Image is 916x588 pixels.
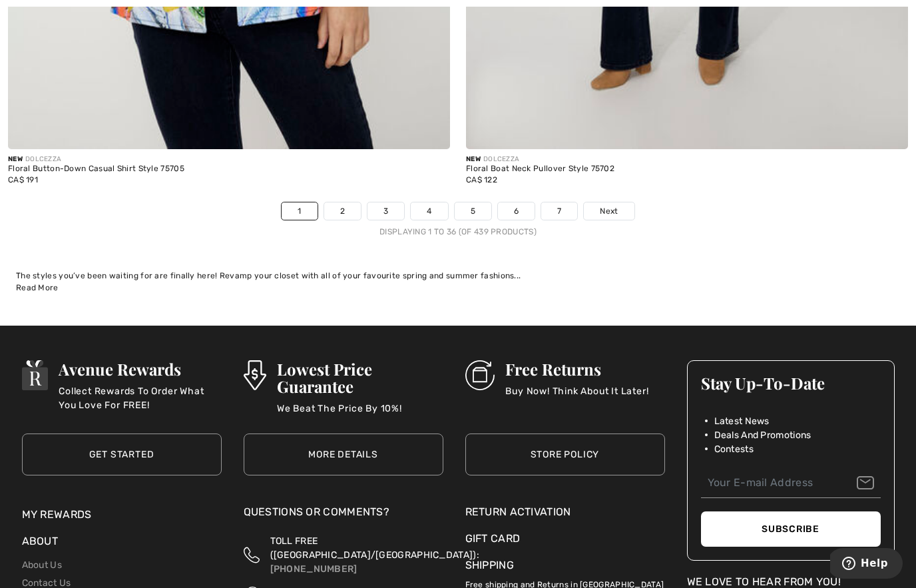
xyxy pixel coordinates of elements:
[465,504,665,520] a: Return Activation
[282,202,317,220] a: 1
[411,202,447,220] a: 4
[466,175,497,184] span: CA$ 122
[22,533,222,556] div: About
[505,360,648,378] h3: Free Returns
[244,360,266,390] img: Lowest Price Guarantee
[830,548,903,581] iframe: Opens a widget where you can find more information
[244,434,443,475] a: More Details
[270,563,357,575] a: [PHONE_NUMBER]
[466,155,481,163] span: New
[465,531,665,547] a: Gift Card
[8,155,23,163] span: New
[22,559,62,571] a: About Us
[498,202,535,220] a: 6
[466,154,614,164] div: DOLCEZZA
[8,164,184,174] div: Floral Button-Down Casual Shirt Style 75705
[8,154,184,164] div: DOLCEZZA
[8,175,38,184] span: CA$ 191
[465,360,495,390] img: Free Returns
[465,559,514,571] a: Shipping
[22,508,92,521] a: My Rewards
[701,374,881,392] h3: Stay Up-To-Date
[714,442,754,456] span: Contests
[277,402,443,428] p: We Beat The Price By 10%!
[367,202,404,220] a: 3
[244,504,443,527] div: Questions or Comments?
[22,360,49,390] img: Avenue Rewards
[505,384,648,411] p: Buy Now! Think About It Later!
[244,534,260,576] img: Toll Free (Canada/US)
[270,535,479,561] span: TOLL FREE ([GEOGRAPHIC_DATA]/[GEOGRAPHIC_DATA]):
[714,414,770,428] span: Latest News
[541,202,577,220] a: 7
[324,202,361,220] a: 2
[701,468,881,498] input: Your E-mail Address
[277,360,443,395] h3: Lowest Price Guarantee
[16,283,59,292] span: Read More
[16,270,900,282] div: The styles you’ve been waiting for are finally here! Revamp your closet with all of your favourit...
[584,202,634,220] a: Next
[455,202,491,220] a: 5
[22,434,222,475] a: Get Started
[714,428,811,442] span: Deals And Promotions
[59,384,221,411] p: Collect Rewards To Order What You Love For FREE!
[59,360,221,378] h3: Avenue Rewards
[465,434,665,475] a: Store Policy
[466,164,614,174] div: Floral Boat Neck Pullover Style 75702
[600,205,618,217] span: Next
[701,511,881,547] button: Subscribe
